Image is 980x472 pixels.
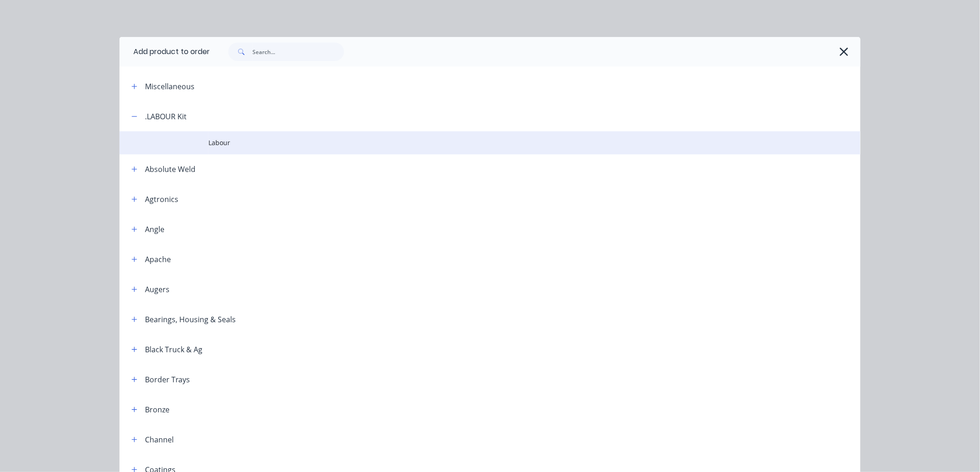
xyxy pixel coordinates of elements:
[145,164,195,175] div: Absolute Weld
[252,43,344,61] input: Search...
[145,314,236,325] div: Bearings, Housing & Seals
[145,111,187,122] div: .LABOUR Kit
[145,434,174,445] div: Channel
[145,404,170,415] div: Bronze
[145,224,164,235] div: Angle
[208,138,730,147] span: Labour
[145,81,195,92] div: Miscellaneous
[145,284,170,295] div: Augers
[145,254,171,265] div: Apache
[145,194,178,205] div: Agtronics
[145,344,202,355] div: Black Truck & Ag
[119,37,210,67] div: Add product to order
[145,374,190,385] div: Border Trays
